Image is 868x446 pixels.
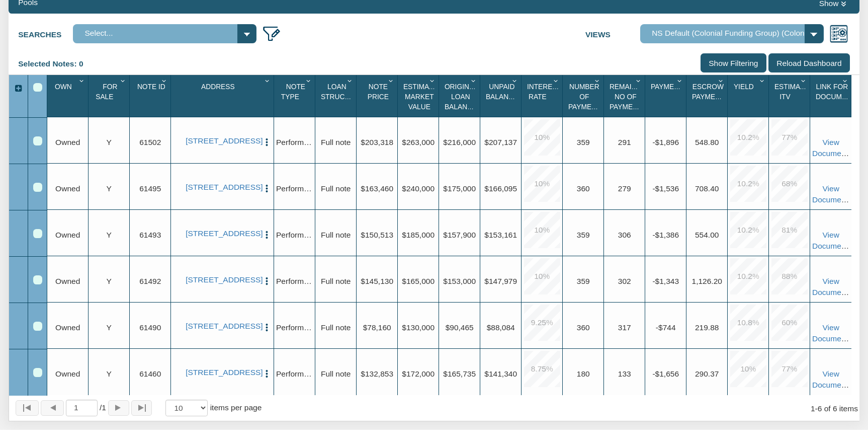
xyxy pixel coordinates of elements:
[262,369,272,379] img: cell-menu.png
[33,136,42,145] div: Row 1, Row Selection Checkbox
[345,75,356,86] div: Column Menu
[577,138,590,146] span: 359
[262,183,272,194] button: Press to open the note menu
[486,83,518,101] span: Unpaid Balance
[321,369,351,378] span: Full note
[137,83,165,91] span: Note Id
[484,138,517,146] span: $207,137
[774,83,814,101] span: Estimated Itv
[318,79,357,113] div: Sort None
[730,305,766,341] div: 10.8
[33,322,42,331] div: Row 5, Row Selection Checkbox
[262,24,281,43] img: edit_filter_icon.png
[139,231,161,239] span: 61493
[201,83,235,91] span: Address
[173,79,274,113] div: Address Sort None
[361,277,393,285] span: $145,130
[812,323,851,343] a: View Documents
[610,83,649,111] span: Remaining No Of Payments
[55,138,80,146] span: Owned
[692,277,722,285] span: 1,126.20
[634,75,644,86] div: Column Menu
[565,79,604,113] div: Sort None
[446,323,474,332] span: $90,465
[524,351,560,387] div: 8.75
[55,277,80,285] span: Owned
[565,79,604,113] div: Number Of Payments Sort None
[689,79,728,113] div: Escrow Payment Sort None
[813,79,852,113] div: Link For Documents Sort None
[108,400,129,416] button: Page forward
[33,183,42,192] div: Row 2, Row Selection Checkbox
[402,138,435,146] span: $263,000
[648,79,686,113] div: Payment(P&I) Sort None
[400,79,439,113] div: Estimated Market Value Sort None
[730,166,766,202] div: 10.2
[33,275,42,284] div: Row 4, Row Selection Checkbox
[771,119,808,156] div: 77.0
[771,212,808,248] div: 81.0
[41,400,64,416] button: Page back
[321,277,351,285] span: Full note
[811,404,858,413] span: 1 6 of 6 items
[527,83,561,101] span: Interest Rate
[443,184,476,193] span: $175,000
[33,83,42,92] div: Select All
[829,24,848,43] img: views.png
[695,231,719,239] span: 554.00
[689,79,728,113] div: Sort None
[675,75,685,86] div: Column Menu
[18,53,91,75] div: Selected Notes: 0
[186,229,259,239] a: 712 Ave M, S. Houston, TX, 77587
[18,24,73,41] label: Searches
[361,184,393,193] span: $163,460
[304,75,314,86] div: Column Menu
[107,369,112,378] span: Y
[577,369,590,378] span: 180
[186,136,259,146] a: 2701 Huckleberry, Pasadena, TX, 77502
[55,231,80,239] span: Owned
[402,369,435,378] span: $172,000
[77,75,88,86] div: Column Menu
[692,83,725,101] span: Escrow Payment
[585,24,640,41] label: Views
[483,79,522,113] div: Sort None
[186,368,259,378] a: 2943 South Walcott Drive, Indianapolis, IN, 46203
[55,369,80,378] span: Owned
[484,277,517,285] span: $147,979
[524,119,560,156] div: 10.0
[386,75,397,86] div: Column Menu
[139,369,161,378] span: 61460
[262,322,272,333] button: Press to open the note menu
[66,400,98,416] input: Selected page
[262,184,272,193] img: cell-menu.png
[276,323,314,332] span: Performing
[277,79,315,113] div: Note Type Sort None
[402,231,435,239] span: $185,000
[815,404,818,413] abbr: through
[484,184,517,193] span: $166,095
[652,138,679,146] span: -$1,896
[361,138,393,146] span: $203,318
[812,277,851,296] a: View Documents
[277,79,315,113] div: Sort None
[652,184,679,193] span: -$1,536
[652,231,679,239] span: -$1,386
[276,277,314,285] span: Performing
[618,184,631,193] span: 279
[33,229,42,238] div: Row 3, Row Selection Checkbox
[262,229,272,240] button: Press to open the note menu
[107,277,112,285] span: Y
[55,323,80,332] span: Owned
[813,79,852,113] div: Sort None
[159,75,170,86] div: Column Menu
[618,231,631,239] span: 306
[321,83,364,101] span: Loan Structure
[359,79,398,113] div: Sort None
[648,79,686,113] div: Sort None
[771,258,808,294] div: 88.0
[484,369,517,378] span: $141,340
[107,323,112,332] span: Y
[577,323,590,332] span: 360
[262,230,272,240] img: cell-menu.png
